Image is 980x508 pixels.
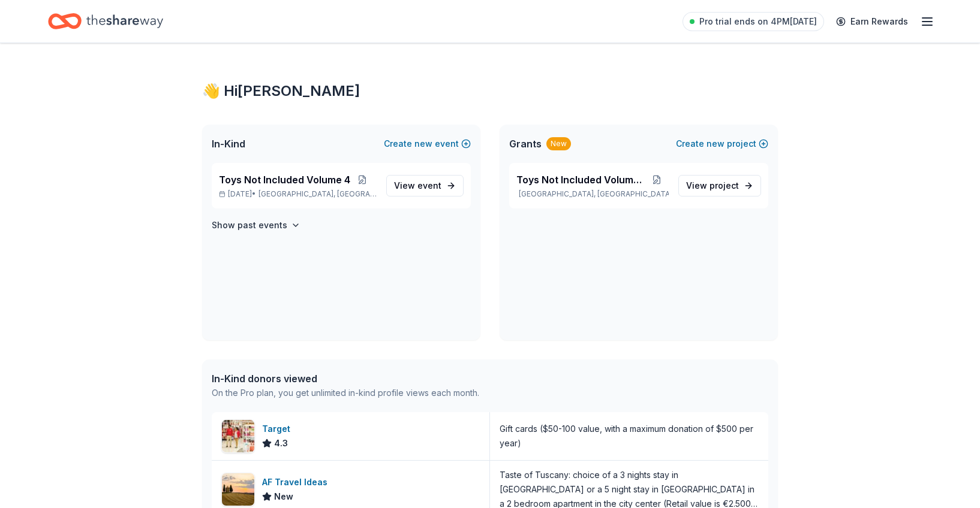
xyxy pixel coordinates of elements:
span: Grants [509,137,542,151]
span: Toys Not Included Volume 4 [516,173,645,187]
div: AF Travel Ideas [262,475,332,489]
img: Image for Target [222,420,254,452]
div: In-Kind donors viewed [212,371,479,386]
span: View [686,179,739,193]
img: Image for AF Travel Ideas [222,473,254,506]
a: Earn Rewards [829,11,915,32]
span: new [414,137,432,151]
h4: Show past events [212,218,287,232]
span: In-Kind [212,137,245,151]
button: Show past events [212,218,300,232]
span: event [417,180,441,190]
span: new [707,137,725,151]
a: View project [678,175,761,196]
div: New [546,137,571,150]
button: Createnewproject [676,137,768,151]
span: Toys Not Included Volume 4 [219,173,350,187]
span: project [710,180,739,190]
div: Target [262,422,295,436]
p: [GEOGRAPHIC_DATA], [GEOGRAPHIC_DATA] [516,189,669,199]
span: View [394,179,441,193]
a: Home [48,7,163,35]
span: New [274,489,293,504]
div: On the Pro plan, you get unlimited in-kind profile views each month. [212,386,479,400]
span: 4.3 [274,436,288,450]
span: [GEOGRAPHIC_DATA], [GEOGRAPHIC_DATA] [258,189,377,199]
span: Pro trial ends on 4PM[DATE] [699,14,817,29]
p: [DATE] • [219,189,377,199]
a: Pro trial ends on 4PM[DATE] [683,12,824,31]
button: Createnewevent [384,137,471,151]
div: 👋 Hi [PERSON_NAME] [202,81,778,101]
div: Gift cards ($50-100 value, with a maximum donation of $500 per year) [500,422,759,450]
a: View event [386,175,464,196]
